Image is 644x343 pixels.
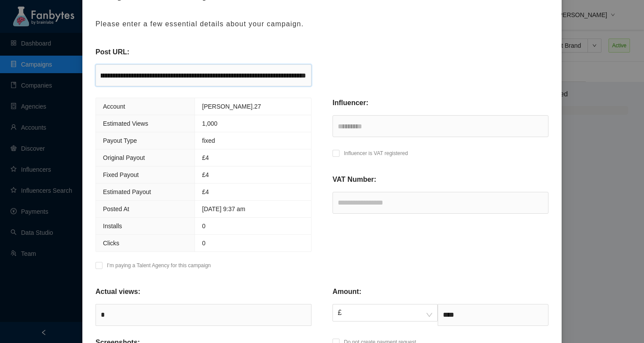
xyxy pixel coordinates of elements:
[202,240,205,247] span: 0
[202,120,217,127] span: 1,000
[103,137,137,144] span: Payout Type
[202,154,209,161] span: £ 4
[103,154,145,161] span: Original Payout
[202,188,209,195] span: £4
[333,98,368,108] p: Influencer:
[103,171,139,178] span: Fixed Payout
[96,286,140,297] p: Actual views:
[107,261,211,270] p: I’m paying a Talent Agency for this campaign
[202,205,245,212] span: [DATE] 9:37 am
[333,174,376,185] p: VAT Number:
[202,103,261,110] span: [PERSON_NAME].27
[103,223,122,230] span: Installs
[103,205,129,212] span: Posted At
[96,19,548,29] p: Please enter a few essential details about your campaign.
[103,103,125,110] span: Account
[202,137,215,144] span: fixed
[103,188,151,195] span: Estimated Payout
[202,223,205,230] span: 0
[344,149,408,158] p: Influencer is VAT registered
[202,171,209,178] span: £4
[338,304,432,321] span: £
[103,120,148,127] span: Estimated Views
[103,240,119,247] span: Clicks
[96,47,129,57] p: Post URL:
[333,286,361,297] p: Amount:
